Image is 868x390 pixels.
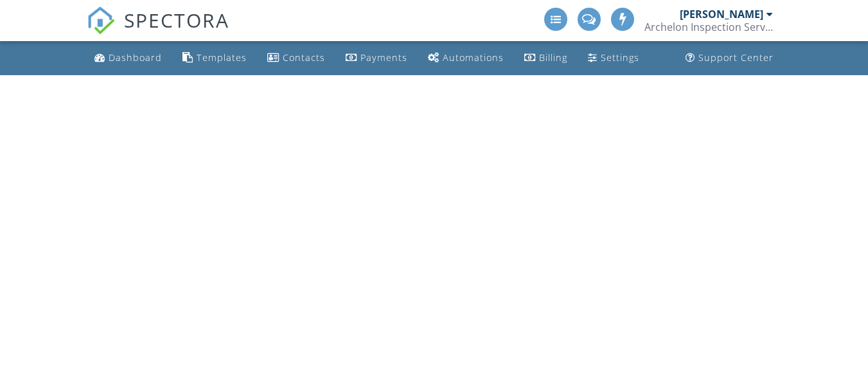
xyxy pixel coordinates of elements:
a: Billing [519,46,572,70]
a: Payments [341,46,412,70]
a: SPECTORA [87,17,229,44]
span: SPECTORA [124,6,229,33]
div: Automations [443,51,504,64]
div: Templates [197,51,247,64]
a: Dashboard [89,46,167,70]
div: Contacts [283,51,325,64]
div: Support Center [698,51,774,64]
a: Templates [177,46,252,70]
div: [PERSON_NAME] [680,8,763,21]
a: Support Center [680,46,779,70]
a: Contacts [262,46,330,70]
div: Payments [360,51,407,64]
div: Settings [601,51,639,64]
div: Dashboard [109,51,162,64]
div: Archelon Inspection Service [644,21,773,33]
a: Settings [583,46,644,70]
a: Automations (Basic) [423,46,509,70]
img: The Best Home Inspection Software - Spectora [87,6,115,35]
div: Billing [539,51,567,64]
